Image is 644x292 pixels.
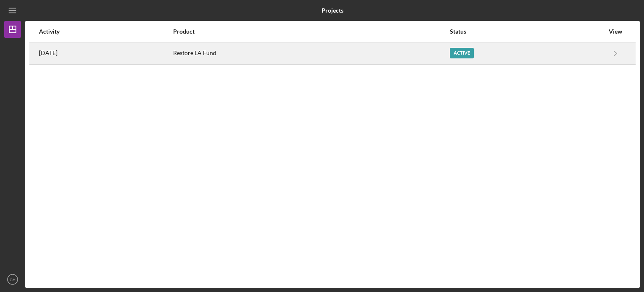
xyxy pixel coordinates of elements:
div: Product [173,28,449,35]
div: Activity [39,28,172,35]
button: CH [4,271,21,288]
div: Active [450,48,474,58]
div: Restore LA Fund [173,43,449,64]
div: Status [450,28,604,35]
b: Projects [322,7,343,14]
div: View [605,28,626,35]
text: CH [10,277,16,282]
time: 2025-09-17 21:36 [39,50,57,56]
